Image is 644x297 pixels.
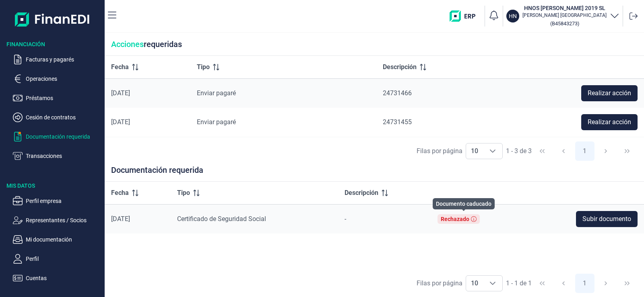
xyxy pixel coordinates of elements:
span: 1 - 3 de 3 [506,148,532,154]
div: [DATE] [111,89,184,97]
button: First Page [533,274,552,293]
button: Cesión de contratos [13,113,101,122]
div: Filas por página [417,146,462,156]
div: [DATE] [111,215,164,223]
p: Préstamos [26,93,101,103]
p: Cesión de contratos [26,113,101,122]
span: Realizar acción [588,117,631,127]
div: Choose [483,143,502,159]
span: 24731466 [383,89,412,97]
span: Enviar pagaré [197,89,236,97]
button: Mi documentación [13,235,101,244]
p: Perfil empresa [26,196,101,206]
button: Cuentas [13,273,101,283]
span: Subir documento [582,214,631,224]
button: Last Page [617,274,637,293]
span: 10 [466,143,483,159]
span: 1 - 1 de 1 [506,280,532,287]
span: Tipo [197,62,210,72]
p: Transacciones [26,151,101,161]
div: Documentación requerida [105,165,644,182]
img: Logo de aplicación [15,6,90,32]
div: Choose [483,276,502,291]
button: Subir documento [576,211,638,227]
span: Enviar pagaré [197,118,236,126]
p: Cuentas [26,273,101,283]
button: Page 1 [575,141,594,161]
p: HN [509,12,517,20]
button: Perfil empresa [13,196,101,206]
button: Last Page [617,141,637,161]
p: Perfil [26,254,101,264]
button: Préstamos [13,93,101,103]
span: Fecha [111,188,129,198]
span: Descripción [383,62,417,72]
button: Operaciones [13,74,101,84]
div: Filas por página [417,279,462,288]
span: Descripción [345,188,378,198]
button: Realizar acción [581,85,638,101]
p: Facturas y pagarés [26,55,101,64]
span: 10 [466,276,483,291]
button: Realizar acción [581,114,638,130]
p: Mi documentación [26,235,101,244]
span: Realizar acción [588,88,631,98]
button: HNHNOS [PERSON_NAME] 2019 SL[PERSON_NAME] [GEOGRAPHIC_DATA](B45843273) [506,4,619,28]
span: Acciones [111,39,144,49]
button: Transacciones [13,151,101,161]
div: [DATE] [111,118,184,126]
button: Facturas y pagarés [13,55,101,64]
button: Previous Page [554,141,573,161]
p: Representantes / Socios [26,215,101,225]
img: erp [450,10,481,22]
div: requeridas [105,33,644,56]
small: Copiar cif [550,20,579,27]
h3: HNOS [PERSON_NAME] 2019 SL [522,4,607,12]
button: Documentación requerida [13,132,101,141]
span: Tipo [177,188,190,198]
button: First Page [533,141,552,161]
button: Representantes / Socios [13,215,101,225]
button: Next Page [596,274,615,293]
p: Documentación requerida [26,132,101,141]
div: Rechazado [441,216,469,222]
p: [PERSON_NAME] [GEOGRAPHIC_DATA] [522,12,607,18]
span: Fecha [111,62,129,72]
button: Previous Page [554,274,573,293]
p: Operaciones [26,74,101,84]
span: 24731455 [383,118,412,126]
button: Page 1 [575,274,594,293]
span: - [345,215,346,223]
button: Perfil [13,254,101,264]
span: Certificado de Seguridad Social [177,215,266,223]
button: Next Page [596,141,615,161]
